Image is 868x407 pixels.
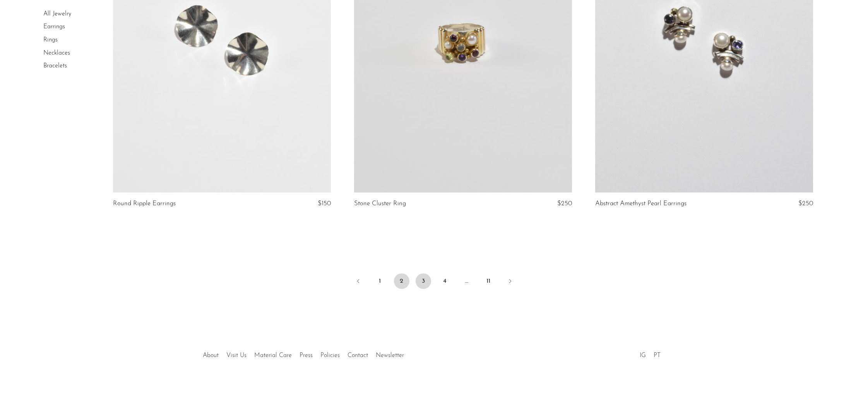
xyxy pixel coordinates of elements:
[203,352,219,359] a: About
[43,50,70,56] a: Necklaces
[437,273,453,289] a: 4
[113,200,176,207] a: Round Ripple Earrings
[199,346,408,361] ul: Quick links
[43,37,58,43] a: Rings
[254,352,292,359] a: Material Care
[354,200,406,207] a: Stone Cluster Ring
[351,273,366,290] a: Previous
[640,352,646,359] a: IG
[557,200,572,207] span: $250
[348,352,368,359] a: Contact
[502,273,518,290] a: Next
[798,200,813,207] span: $250
[43,24,65,30] a: Earrings
[43,11,71,17] a: All Jewelry
[372,273,388,289] a: 1
[459,273,474,289] span: …
[654,352,661,359] a: PT
[320,352,340,359] a: Policies
[43,63,67,69] a: Bracelets
[636,346,664,361] ul: Social Medias
[394,273,409,289] span: 2
[416,273,431,289] a: 3
[481,273,496,289] a: 11
[226,352,247,359] a: Visit Us
[300,352,313,359] a: Press
[318,200,331,207] span: $150
[595,200,687,207] a: Abstract Amethyst Pearl Earrings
